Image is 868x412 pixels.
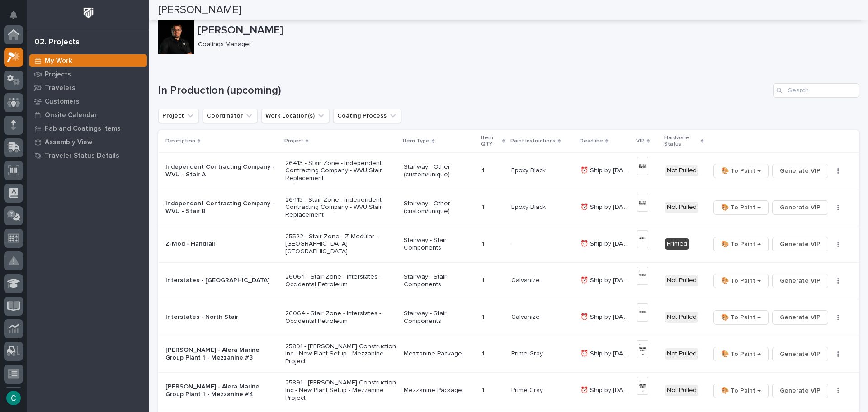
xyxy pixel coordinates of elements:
a: Travelers [27,81,149,95]
tr: [PERSON_NAME] - Alera Marine Group Plant 1 - Mezzanine #425891 - [PERSON_NAME] Construction Inc -... [158,372,859,409]
button: 🎨 To Paint → [713,274,769,288]
tr: Interstates - [GEOGRAPHIC_DATA]26064 - Stair Zone - Interstates - Occidental PetroleumStairway - ... [158,262,859,299]
p: Customers [45,98,80,106]
p: 1 [482,385,486,394]
p: Z-Mod - Handrail [165,240,278,248]
p: Projects [45,71,71,79]
p: 26064 - Stair Zone - Interstates - Occidental Petroleum [285,273,397,289]
button: Work Location(s) [261,109,330,123]
button: Generate VIP [772,310,828,325]
span: Generate VIP [780,275,821,286]
p: VIP [636,136,645,146]
div: Printed [665,238,689,250]
p: Epoxy Black [511,202,547,211]
p: Item QTY [481,133,500,150]
tr: Independent Contracting Company - WVU - Stair B26413 - Stair Zone - Independent Contracting Compa... [158,189,859,226]
p: Coatings Manager [198,41,852,48]
p: Independent Contracting Company - WVU - Stair B [165,200,278,215]
span: 🎨 To Paint → [721,349,761,360]
p: 1 [482,165,486,175]
p: Galvanize [511,275,542,284]
div: Not Pulled [665,165,698,176]
span: 🎨 To Paint → [721,385,761,396]
p: Independent Contracting Company - WVU - Stair A [165,163,278,179]
div: Notifications [11,11,23,25]
button: 🎨 To Paint → [713,310,769,325]
h2: [PERSON_NAME] [158,4,241,17]
p: 1 [482,202,486,211]
p: ⏰ Ship by 9/19/25 [580,385,632,394]
p: 1 [482,348,486,358]
tr: Interstates - North Stair26064 - Stair Zone - Interstates - Occidental PetroleumStairway - Stair ... [158,299,859,336]
p: 26413 - Stair Zone - Independent Contracting Company - WVU Stair Replacement [285,160,397,182]
a: Customers [27,95,149,108]
button: Generate VIP [772,200,828,215]
button: Generate VIP [772,347,828,361]
img: Workspace Logo [80,5,97,21]
button: Notifications [4,5,23,24]
span: 🎨 To Paint → [721,239,761,250]
h1: In Production (upcoming) [158,84,769,97]
p: Assembly View [45,138,92,147]
div: Not Pulled [665,312,698,323]
p: Travelers [45,84,75,92]
p: [PERSON_NAME] [198,24,855,37]
p: ⏰ Ship by 9/15/25 [580,238,632,248]
p: [PERSON_NAME] - Alera Marine Group Plant 1 - Mezzanine #4 [165,383,278,398]
a: Assembly View [27,135,149,149]
a: My Work [27,54,149,67]
p: ⏰ Ship by 9/19/25 [580,348,632,358]
button: Generate VIP [772,384,828,398]
span: 🎨 To Paint → [721,202,761,213]
p: 25891 - [PERSON_NAME] Construction Inc - New Plant Setup - Mezzanine Project [285,379,397,402]
span: 🎨 To Paint → [721,275,761,286]
p: Stairway - Stair Components [404,237,475,252]
div: Not Pulled [665,348,698,360]
div: 02. Projects [34,38,80,47]
p: Galvanize [511,312,542,321]
span: Generate VIP [780,202,821,213]
button: 🎨 To Paint → [713,384,769,398]
p: Project [284,136,303,146]
p: Traveler Status Details [45,152,119,160]
span: Generate VIP [780,385,821,396]
p: 25522 - Stair Zone - Z-Modular - [GEOGRAPHIC_DATA] [GEOGRAPHIC_DATA] [285,233,397,256]
p: 1 [482,312,486,321]
span: Generate VIP [780,166,821,176]
span: 🎨 To Paint → [721,312,761,323]
button: Generate VIP [772,274,828,288]
span: Generate VIP [780,312,821,323]
div: Not Pulled [665,275,698,286]
p: Mezzanine Package [404,387,475,394]
span: Generate VIP [780,239,821,250]
p: Interstates - [GEOGRAPHIC_DATA] [165,277,278,284]
p: Item Type [403,136,429,146]
p: 26064 - Stair Zone - Interstates - Occidental Petroleum [285,310,397,325]
p: Interstates - North Stair [165,313,278,321]
tr: [PERSON_NAME] - Alera Marine Group Plant 1 - Mezzanine #325891 - [PERSON_NAME] Construction Inc -... [158,336,859,372]
button: Generate VIP [772,164,828,178]
p: My Work [45,57,72,65]
p: Stairway - Stair Components [404,310,475,325]
p: 1 [482,275,486,284]
tr: Z-Mod - Handrail25522 - Stair Zone - Z-Modular - [GEOGRAPHIC_DATA] [GEOGRAPHIC_DATA]Stairway - St... [158,226,859,262]
div: Not Pulled [665,202,698,213]
button: 🎨 To Paint → [713,237,769,251]
input: Search [773,83,859,98]
a: Traveler Status Details [27,149,149,162]
tr: Independent Contracting Company - WVU - Stair A26413 - Stair Zone - Independent Contracting Compa... [158,152,859,189]
button: Project [158,109,199,123]
button: users-avatar [4,388,23,407]
p: Description [165,136,195,146]
p: Prime Gray [511,348,545,358]
p: ⏰ Ship by 8/29/25 [580,202,632,211]
p: ⏰ Ship by 8/29/25 [580,165,632,175]
p: Stairway - Stair Components [404,273,475,289]
p: Prime Gray [511,385,545,394]
p: Mezzanine Package [404,350,475,358]
p: 26413 - Stair Zone - Independent Contracting Company - WVU Stair Replacement [285,196,397,219]
p: ⏰ Ship by 9/16/25 [580,312,632,321]
p: Paint Instructions [510,136,556,146]
button: 🎨 To Paint → [713,200,769,215]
